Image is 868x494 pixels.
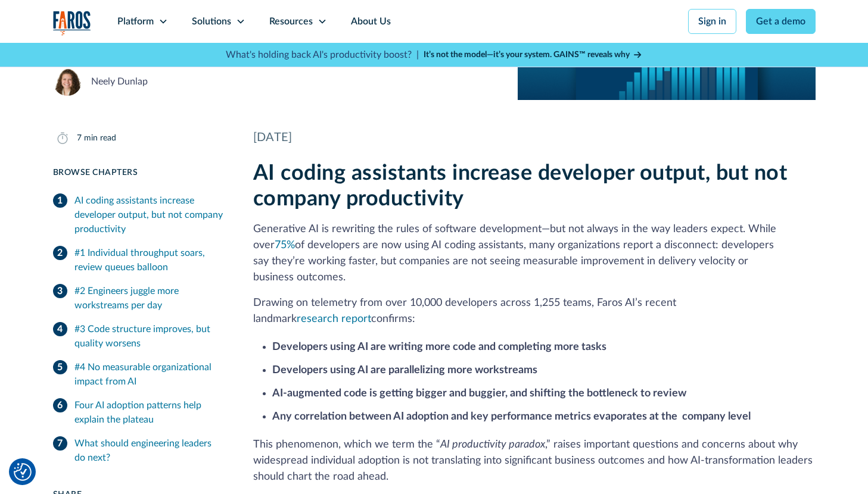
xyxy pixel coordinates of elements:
[253,437,816,485] p: This phenomenon, which we term the “ ,” raises important questions and concerns about why widespr...
[272,388,686,399] strong: AI-augmented code is getting bigger and buggier, and shifting the bottleneck to review
[253,221,816,286] p: Generative AI is rewriting the rules of software development—but not always in the way leaders ex...
[77,132,82,145] div: 7
[440,439,545,450] em: AI productivity paradox
[272,411,751,422] strong: Any correlation between AI adoption and key performance metrics evaporates at the company level
[53,432,225,470] a: What should engineering leaders do next?
[74,360,225,389] div: #4 No measurable organizational impact from AI
[74,436,225,465] div: What should engineering leaders do next?
[53,317,225,355] a: #3 Code structure improves, but quality worsens
[53,11,91,35] img: Logo of the analytics and reporting company Faros.
[74,322,225,351] div: #3 Code structure improves, but quality worsens
[53,393,225,432] a: Four AI adoption patterns help explain the plateau
[74,284,225,312] div: #2 Engineers juggle more workstreams per day
[192,14,231,29] div: Solutions
[53,355,225,393] a: #4 No measurable organizational impact from AI
[91,74,148,89] div: Neely Dunlap
[688,9,736,34] a: Sign in
[74,398,225,427] div: Four AI adoption patterns help explain the plateau
[74,193,225,236] div: AI coding assistants increase developer output, but not company productivity
[272,365,537,376] strong: Developers using AI are parallelizing more workstreams
[297,314,371,324] a: research report
[53,189,225,241] a: AI coding assistants increase developer output, but not company productivity
[53,67,82,96] img: Neely Dunlap
[117,14,154,29] div: Platform
[746,9,816,34] a: Get a demo
[275,240,295,251] a: 75%
[226,48,419,62] p: What's holding back AI's productivity boost? |
[14,463,32,481] button: Cookie Settings
[53,11,91,35] a: home
[53,279,225,317] a: #2 Engineers juggle more workstreams per day
[253,295,816,327] p: Drawing on telemetry from over 10,000 developers across 1,255 teams, Faros AI’s recent landmark c...
[253,161,816,212] h2: AI coding assistants increase developer output, but not company productivity
[53,241,225,279] a: #1 Individual throughput soars, review queues balloon
[74,246,225,274] div: #1 Individual throughput soars, review queues balloon
[424,51,630,59] strong: It’s not the model—it’s your system. GAINS™ reveals why
[53,167,225,179] div: Browse Chapters
[84,132,116,145] div: min read
[269,14,313,29] div: Resources
[14,463,32,481] img: Revisit consent button
[253,129,816,146] div: [DATE]
[424,49,643,61] a: It’s not the model—it’s your system. GAINS™ reveals why
[272,342,606,352] strong: Developers using AI are writing more code and completing more tasks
